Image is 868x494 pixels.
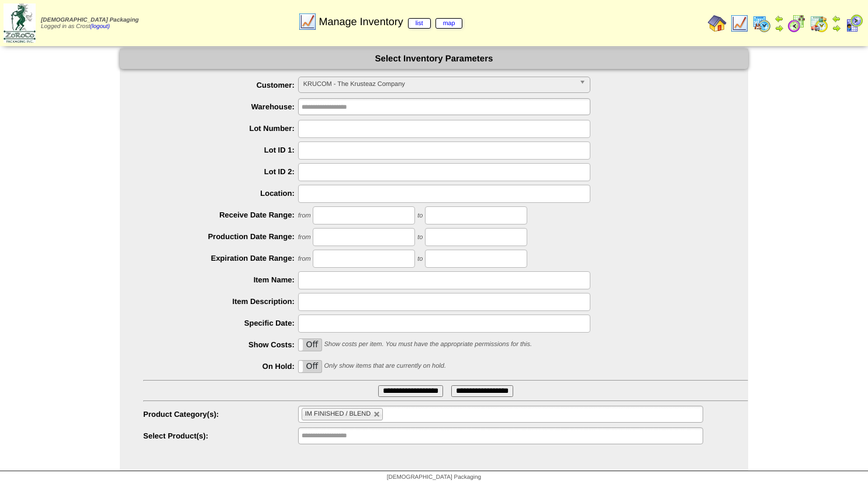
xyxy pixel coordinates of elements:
[143,167,298,176] label: Lot ID 2:
[143,146,298,154] label: Lot ID 1:
[298,12,317,31] img: line_graph.gif
[299,361,321,372] label: Off
[417,234,423,241] span: to
[298,255,311,262] span: from
[324,341,532,348] span: Show costs per item. You must have the appropriate permissions for this.
[143,102,298,111] label: Warehouse:
[387,474,481,481] span: [DEMOGRAPHIC_DATA] Packaging
[752,14,771,33] img: calendarprod.gif
[143,362,298,371] label: On Hold:
[417,212,423,219] span: to
[708,14,727,33] img: home.gif
[143,410,298,419] label: Product Category(s):
[41,17,139,23] span: [DEMOGRAPHIC_DATA] Packaging
[143,189,298,198] label: Location:
[730,14,749,33] img: line_graph.gif
[774,14,784,23] img: arrowleft.gif
[298,360,322,373] div: OnOff
[319,16,463,28] span: Manage Inventory
[787,14,806,33] img: calendarblend.gif
[143,124,298,133] label: Lot Number:
[298,234,311,241] span: from
[143,275,298,284] label: Item Name:
[299,339,321,351] label: Off
[417,255,423,262] span: to
[41,17,139,30] span: Logged in as Crost
[298,212,311,219] span: from
[143,232,298,241] label: Production Date Range:
[298,338,322,351] div: OnOff
[120,49,748,69] div: Select Inventory Parameters
[143,319,298,327] label: Specific Date:
[143,81,298,89] label: Customer:
[143,431,298,440] label: Select Product(s):
[143,340,298,349] label: Show Costs:
[305,410,371,417] span: IM FINISHED / BLEND
[143,210,298,219] label: Receive Date Range:
[143,297,298,306] label: Item Description:
[143,254,298,262] label: Expiration Date Range:
[832,14,841,23] img: arrowleft.gif
[303,77,575,91] span: KRUCOM - The Krusteaz Company
[408,18,431,29] a: list
[324,362,445,369] span: Only show items that are currently on hold.
[832,23,841,33] img: arrowright.gif
[435,18,463,29] a: map
[774,23,784,33] img: arrowright.gif
[810,14,828,33] img: calendarinout.gif
[4,4,36,43] img: zoroco-logo-small.webp
[845,14,863,33] img: calendarcustomer.gif
[90,23,110,30] a: (logout)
